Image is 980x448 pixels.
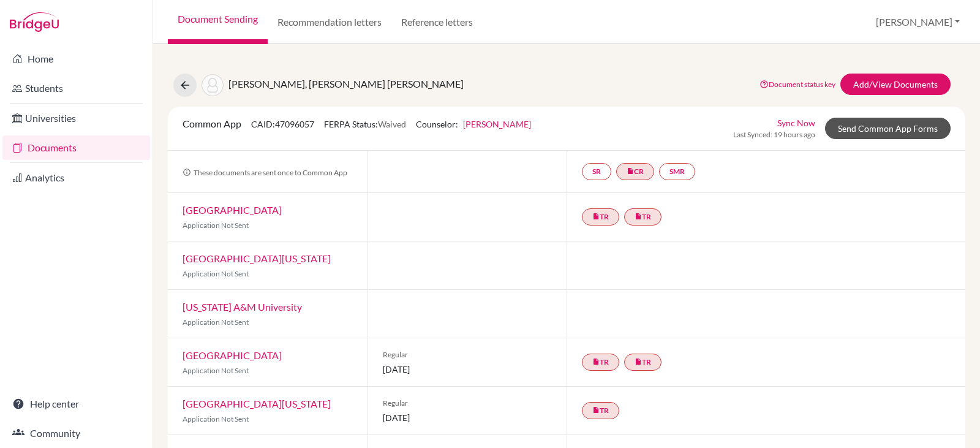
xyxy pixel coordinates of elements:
span: [PERSON_NAME], [PERSON_NAME] [PERSON_NAME] [228,78,464,89]
a: [US_STATE] A&M University [183,301,302,313]
a: Documents [2,135,150,160]
a: Sync Now [777,116,815,129]
i: insert_drive_file [592,213,600,220]
a: Analytics [2,165,150,190]
span: Counselor: [416,119,531,129]
a: Community [2,421,150,446]
a: [GEOGRAPHIC_DATA] [183,349,282,361]
a: SR [582,163,611,180]
span: CAID: 47096057 [251,119,314,129]
i: insert_drive_file [635,213,642,220]
button: [PERSON_NAME] [870,10,965,34]
a: Help center [2,392,150,416]
i: insert_drive_file [635,358,642,365]
a: [GEOGRAPHIC_DATA][US_STATE] [183,398,331,409]
a: [GEOGRAPHIC_DATA][US_STATE] [183,252,331,264]
a: [GEOGRAPHIC_DATA] [183,204,282,216]
a: insert_drive_fileTR [582,208,619,226]
a: Send Common App Forms [825,118,951,139]
a: insert_drive_fileTR [582,402,619,419]
a: Students [2,76,150,101]
span: Common App [183,118,241,129]
span: Application Not Sent [183,269,249,278]
span: FERPA Status: [324,119,406,129]
span: [DATE] [383,363,552,376]
a: [PERSON_NAME] [463,119,531,129]
a: insert_drive_fileTR [582,354,619,371]
a: insert_drive_fileTR [624,208,661,226]
i: insert_drive_file [627,167,634,175]
span: Waived [378,119,406,129]
img: Bridge-U [10,12,59,32]
i: insert_drive_file [592,358,600,365]
span: Application Not Sent [183,221,249,230]
a: Universities [2,106,150,131]
a: Add/View Documents [840,74,951,95]
span: Application Not Sent [183,317,249,327]
a: Home [2,47,150,71]
a: insert_drive_fileCR [616,163,654,180]
span: Regular [383,349,552,360]
i: insert_drive_file [592,406,600,414]
span: Last Synced: 19 hours ago [733,129,815,140]
span: Application Not Sent [183,414,249,423]
span: Regular [383,398,552,409]
span: [DATE] [383,411,552,424]
span: These documents are sent once to Common App [183,168,347,177]
span: Application Not Sent [183,366,249,375]
a: Document status key [759,80,835,89]
a: insert_drive_fileTR [624,354,661,371]
a: SMR [659,163,695,180]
